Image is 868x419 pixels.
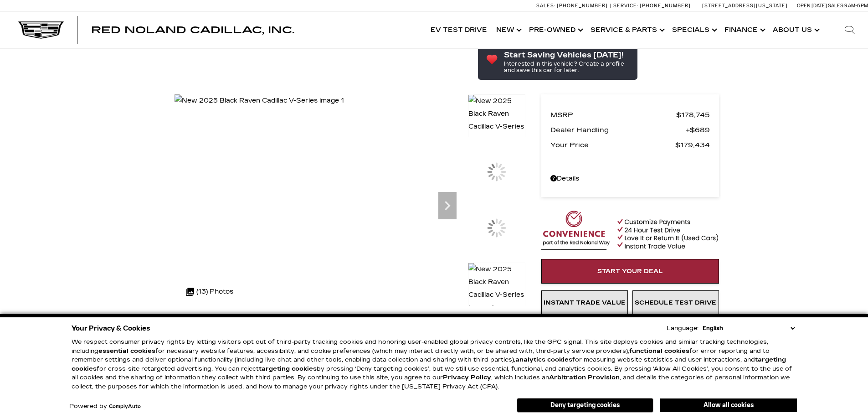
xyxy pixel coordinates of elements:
span: Service: [613,3,638,9]
a: Schedule Test Drive [632,290,719,315]
a: About Us [768,12,822,48]
a: Start Your Deal [541,259,719,284]
div: Powered by [69,403,141,409]
a: Finance [720,12,768,48]
span: $689 [686,124,710,136]
span: Your Price [550,139,675,151]
strong: essential cookies [98,347,155,355]
a: Pre-Owned [524,12,586,48]
span: 9 AM-6 PM [844,3,868,9]
a: Your Price $179,434 [550,139,710,151]
a: Dealer Handling $689 [550,124,710,136]
span: [PHONE_NUMBER] [557,3,608,9]
a: Details [550,172,710,185]
strong: functional cookies [629,347,689,355]
a: Sales: [PHONE_NUMBER] [536,3,610,8]
span: Instant Trade Value [544,299,626,306]
a: Red Noland Cadillac, Inc. [91,26,294,35]
strong: Arbitration Provision [549,374,620,381]
button: Allow all cookies [660,398,797,412]
span: MSRP [550,109,676,121]
strong: targeting cookies [259,365,317,372]
span: Sales: [828,3,844,9]
select: Language Select [700,324,797,333]
img: New 2025 Black Raven Cadillac V-Series image 1 [468,94,525,146]
a: Specials [668,12,720,48]
a: Service & Parts [586,12,668,48]
button: Deny targeting cookies [517,398,653,413]
div: Language: [667,326,699,331]
span: $179,434 [675,139,710,151]
span: Your Privacy & Cookies [72,322,150,335]
span: Sales: [536,3,555,9]
a: [STREET_ADDRESS][US_STATE] [702,3,788,9]
span: Open [DATE] [797,3,827,9]
strong: analytics cookies [515,356,572,363]
strong: targeting cookies [72,356,786,372]
span: Schedule Test Drive [635,299,716,306]
img: New 2025 Black Raven Cadillac V-Series image 4 [468,263,525,315]
span: Start Your Deal [597,268,663,275]
p: We respect consumer privacy rights by letting visitors opt out of third-party tracking cookies an... [72,338,797,391]
div: (13) Photos [181,281,238,303]
a: MSRP $178,745 [550,109,710,121]
img: New 2025 Black Raven Cadillac V-Series image 1 [175,94,344,107]
span: $178,745 [676,109,710,121]
a: New [492,12,524,48]
div: Next [438,192,457,219]
span: Dealer Handling [550,124,686,136]
span: [PHONE_NUMBER] [640,3,691,9]
a: Instant Trade Value [541,290,628,315]
span: Red Noland Cadillac, Inc. [91,25,294,36]
a: Service: [PHONE_NUMBER] [610,3,693,8]
img: Cadillac Dark Logo with Cadillac White Text [18,21,64,39]
a: EV Test Drive [426,12,492,48]
a: ComplyAuto [109,404,141,409]
a: Privacy Policy [443,374,491,381]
